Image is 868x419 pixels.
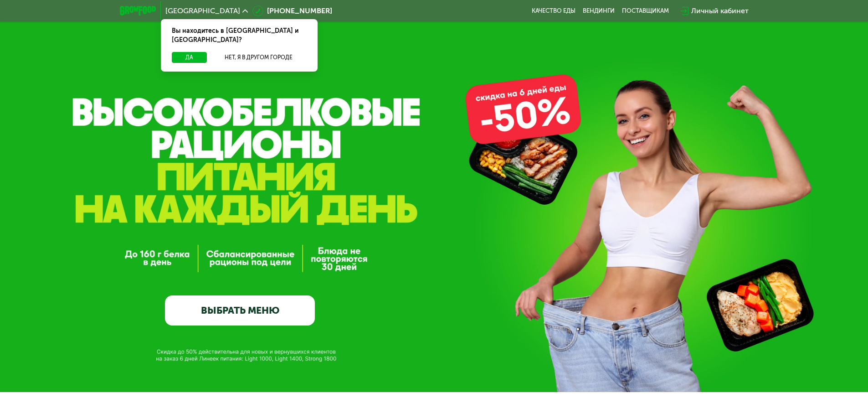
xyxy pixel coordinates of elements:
[161,19,318,52] div: Вы находитесь в [GEOGRAPHIC_DATA] и [GEOGRAPHIC_DATA]?
[252,5,332,16] a: [PHONE_NUMBER]
[622,7,669,15] div: поставщикам
[532,7,575,15] a: Качество еды
[583,7,615,15] a: Вендинги
[211,52,307,63] button: Нет, я в другом городе
[172,52,207,63] button: Да
[165,295,315,326] a: ВЫБРАТЬ МЕНЮ
[165,7,240,15] span: [GEOGRAPHIC_DATA]
[691,5,749,16] div: Личный кабинет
